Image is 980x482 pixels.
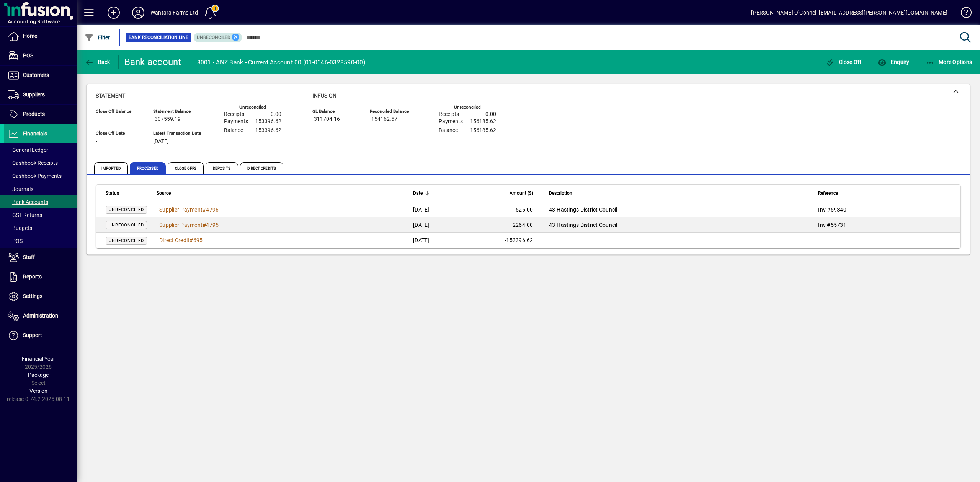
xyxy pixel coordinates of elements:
[549,189,572,197] span: Description
[153,116,181,122] span: -307559.19
[877,59,909,65] span: Enquiry
[555,222,557,228] span: -
[4,169,77,182] a: Cashbook Payments
[4,326,77,345] a: Support
[255,119,281,125] span: 153396.62
[312,116,340,122] span: -311704.16
[29,388,47,394] span: Version
[4,234,77,248] a: POS
[157,205,221,214] a: Supplier Payment#4796
[157,236,205,244] a: Direct Credit#695
[408,217,498,233] td: [DATE]
[23,91,45,98] span: Suppliers
[469,127,496,134] span: -156185.62
[109,223,144,228] span: Unreconciled
[83,31,112,44] button: Filter
[23,111,45,117] span: Products
[224,111,244,117] span: Receipts
[197,56,365,68] div: 8001 - ANZ Bank - Current Account 00 (01-0646-0328590-00)
[197,35,230,40] span: Unreconciled
[126,6,150,20] button: Profile
[408,202,498,217] td: [DATE]
[4,156,77,169] a: Cashbook Receipts
[439,127,458,134] span: Balance
[454,105,481,110] label: Unreconciled
[96,131,142,136] span: Close Off Date
[413,189,493,197] div: Date
[549,222,555,228] span: 43
[153,138,169,145] span: [DATE]
[124,56,181,68] div: Bank account
[4,105,77,124] a: Products
[150,7,198,19] div: Wantara Farms Ltd
[413,189,423,197] span: Date
[96,116,97,122] span: -
[271,111,281,117] span: 0.00
[101,6,126,20] button: Add
[203,222,206,228] span: #
[408,233,498,248] td: [DATE]
[555,207,557,213] span: -
[77,55,119,69] app-page-header-button: Back
[4,85,77,104] a: Suppliers
[924,55,974,69] button: More Options
[109,238,144,243] span: Unreconciled
[106,189,147,197] div: Status
[168,162,204,174] span: Close Offs
[503,189,540,197] div: Amount ($)
[129,34,188,41] span: Bank Reconciliation Line
[470,119,496,125] span: 156185.62
[8,173,62,179] span: Cashbook Payments
[23,313,58,319] span: Administration
[312,109,358,114] span: GL Balance
[498,217,544,233] td: -2264.00
[4,267,77,287] a: Reports
[22,356,55,362] span: Financial Year
[751,7,947,19] div: [PERSON_NAME] O''Connell [EMAIL_ADDRESS][PERSON_NAME][DOMAIN_NAME]
[370,116,397,122] span: -154162.57
[370,109,416,114] span: Reconciled Balance
[224,119,248,125] span: Payments
[4,221,77,234] a: Budgets
[955,2,970,26] a: Knowledge Base
[439,111,459,117] span: Receipts
[206,222,219,228] span: 4795
[4,27,77,46] a: Home
[206,162,238,174] span: Deposits
[85,59,110,65] span: Back
[4,46,77,65] a: POS
[23,332,42,338] span: Support
[157,221,221,229] a: Supplier Payment#4795
[4,182,77,195] a: Journals
[498,233,544,248] td: -153396.62
[239,105,266,110] label: Unreconciled
[23,130,47,137] span: Financials
[28,372,49,378] span: Package
[485,111,496,117] span: 0.00
[254,127,281,134] span: -153396.62
[8,186,33,192] span: Journals
[157,189,171,197] span: Source
[206,207,219,213] span: 4796
[106,189,119,197] span: Status
[193,237,203,243] span: 695
[875,55,911,69] button: Enquiry
[557,207,617,213] span: Hastings District Council
[157,189,403,197] div: Source
[557,222,617,228] span: Hastings District Council
[109,207,144,212] span: Unreconciled
[439,119,463,125] span: Payments
[8,238,23,244] span: POS
[4,306,77,326] a: Administration
[23,52,33,59] span: POS
[96,138,97,145] span: -
[23,254,35,260] span: Staff
[23,72,49,78] span: Customers
[153,131,201,136] span: Latest Transaction Date
[23,274,42,280] span: Reports
[4,66,77,85] a: Customers
[8,225,32,231] span: Budgets
[4,143,77,156] a: General Ledger
[510,189,533,197] span: Amount ($)
[159,222,203,228] span: Supplier Payment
